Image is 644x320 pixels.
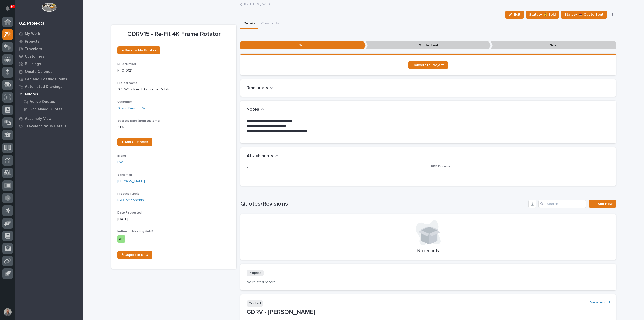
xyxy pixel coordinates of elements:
[25,62,41,66] p: Buildings
[117,63,136,66] span: RFQ Number
[247,270,264,276] p: Projects
[561,11,607,19] button: Status→ 📤 Quote Sent
[30,100,55,104] p: Active Quotes
[117,198,144,203] a: RV Components
[590,300,610,305] a: View record
[247,309,610,316] p: GDRV - [PERSON_NAME]
[15,68,83,75] a: Onsite Calendar
[15,83,83,90] a: Automated Drawings
[25,47,42,51] p: Travelers
[491,41,616,50] p: Sold
[11,5,14,8] p: 64
[366,41,491,50] p: Quote Sent
[117,82,138,85] span: Project Name
[117,154,126,157] span: Brand
[514,12,520,17] span: Edit
[25,69,54,74] p: Onsite Calendar
[15,115,83,122] a: Assembly View
[15,53,83,60] a: Customers
[247,280,610,285] p: No related record
[2,307,13,317] button: users-avatar
[408,61,448,69] a: Convert to Project
[247,165,425,170] p: -
[15,60,83,68] a: Buildings
[117,87,230,92] p: GDRV15 - Re-Fit 4K Frame Rotator
[25,85,62,89] p: Automated Drawings
[526,11,559,19] button: Status→ 💰 Sold
[240,19,258,29] button: Details
[247,248,610,254] p: No records
[15,122,83,130] a: Traveler Status Details
[117,173,132,176] span: Salesman
[15,45,83,53] a: Travelers
[240,200,527,208] h1: Quotes/Revisions
[25,117,51,121] p: Assembly View
[25,39,39,44] p: Projects
[412,63,444,67] span: Convert to Project
[117,230,153,233] span: In-Person Meeting Held?
[505,11,524,19] button: Edit
[431,165,454,168] span: RFQ Document
[117,160,123,165] a: PWI
[538,200,586,208] input: Search
[122,140,148,144] span: + Add Customer
[25,77,67,82] p: Fab and Coatings Items
[247,107,265,112] button: Notes
[25,54,44,59] p: Customers
[6,6,13,14] div: Notifications64
[122,253,148,257] span: ⎘ Duplicate RFQ
[247,300,263,307] p: Contact
[117,106,145,111] a: Grand Design RV
[258,19,282,29] button: Comments
[25,124,66,129] p: Traveler Status Details
[247,107,259,112] h2: Notes
[117,179,145,184] a: [PERSON_NAME]
[25,32,40,36] p: My Work
[240,41,366,50] p: Todo
[15,90,83,98] a: Quotes
[244,1,271,7] a: Back toMy Work
[117,31,230,38] p: GDRV15 - Re-Fit 4K Frame Rotator
[247,85,268,91] h2: Reminders
[117,100,132,103] span: Customer
[15,38,83,45] a: Projects
[117,211,142,214] span: Date Requested
[15,30,83,38] a: My Work
[431,170,610,176] p: -
[117,138,152,146] a: + Add Customer
[15,75,83,83] a: Fab and Coatings Items
[117,251,152,259] a: ⎘ Duplicate RFQ
[247,153,273,159] h2: Attachments
[19,105,83,113] a: Unclaimed Quotes
[589,200,616,208] a: Add New
[564,12,603,18] span: Status→ 📤 Quote Sent
[2,3,13,14] button: Notifications
[117,217,230,222] p: [DATE]
[247,85,274,91] button: Reminders
[117,192,140,195] span: Product Type(s)
[25,92,38,97] p: Quotes
[117,46,160,54] a: ← Back to My Quotes
[117,119,162,122] span: Success Rate (from customer)
[117,125,230,130] p: 91 %
[19,21,44,26] div: 02. Projects
[117,235,125,243] div: Yes
[529,12,556,18] span: Status→ 💰 Sold
[19,98,83,105] a: Active Quotes
[117,68,230,73] p: RFQ10121
[122,49,156,52] span: ← Back to My Quotes
[598,202,613,206] span: Add New
[42,3,56,12] img: Workspace Logo
[247,153,279,159] button: Attachments
[30,107,63,112] p: Unclaimed Quotes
